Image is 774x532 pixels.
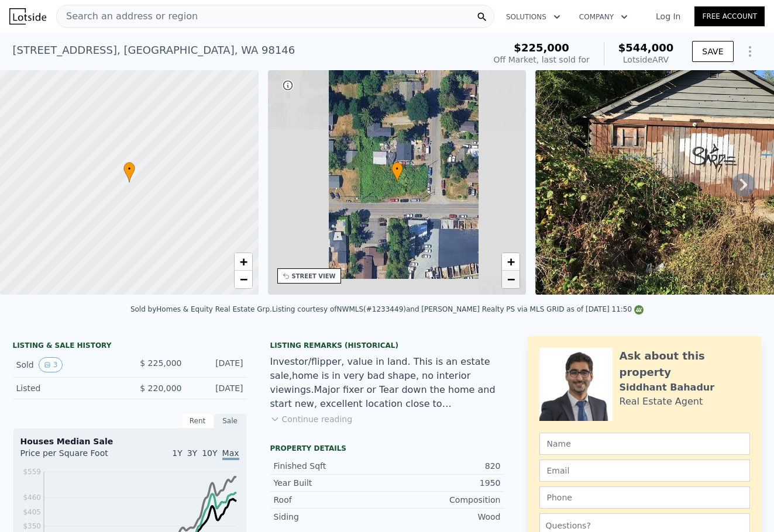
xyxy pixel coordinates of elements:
[274,477,387,489] div: Year Built
[387,494,501,506] div: Composition
[738,40,762,63] button: Show Options
[202,448,217,458] span: 10Y
[387,477,501,489] div: 1950
[274,511,387,523] div: Siding
[618,54,674,65] div: Lotside ARV
[140,358,181,368] span: $ 225,000
[23,522,41,530] tspan: $350
[387,511,501,523] div: Wood
[16,357,121,372] div: Sold
[274,494,387,506] div: Roof
[539,486,750,509] input: Phone
[494,54,590,65] div: Off Market, last sold for
[9,8,46,25] img: Lotside
[497,6,570,27] button: Solutions
[239,254,247,269] span: +
[620,348,750,381] div: Ask about this property
[618,42,674,54] span: $544,000
[214,413,247,429] div: Sale
[270,413,353,425] button: Continue reading
[23,468,41,476] tspan: $559
[235,271,252,288] a: Zoom out
[20,436,239,447] div: Houses Median Sale
[16,382,121,394] div: Listed
[20,447,130,466] div: Price per Square Foot
[387,460,501,472] div: 820
[270,444,504,453] div: Property details
[620,395,703,409] div: Real Estate Agent
[272,305,644,313] div: Listing courtesy of NWMLS (#1233449) and [PERSON_NAME] Realty PS via MLS GRID as of [DATE] 11:50
[502,253,520,271] a: Zoom in
[239,272,247,286] span: −
[634,305,644,315] img: NWMLS Logo
[539,433,750,455] input: Name
[692,41,733,62] button: SAVE
[191,357,243,372] div: [DATE]
[130,305,272,313] div: Sold by Homes & Equity Real Estate Grp .
[642,11,694,22] a: Log In
[57,9,198,23] span: Search an address or region
[502,271,520,288] a: Zoom out
[620,381,715,395] div: Siddhant Bahadur
[694,6,765,26] a: Free Account
[270,355,504,411] div: Investor/flipper, value in land. This is an estate sale,home is in very bad shape, no interior vi...
[222,448,239,460] span: Max
[507,254,515,269] span: +
[23,493,41,502] tspan: $460
[570,6,637,27] button: Company
[391,164,403,174] span: •
[507,272,515,286] span: −
[235,253,252,271] a: Zoom in
[123,164,135,174] span: •
[123,162,135,182] div: •
[391,162,403,182] div: •
[23,508,41,516] tspan: $405
[514,42,569,54] span: $225,000
[13,341,247,353] div: LISTING & SALE HISTORY
[187,448,197,458] span: 3Y
[181,413,214,429] div: Rent
[270,341,504,350] div: Listing Remarks (Historical)
[191,382,243,394] div: [DATE]
[292,272,336,281] div: STREET VIEW
[274,460,387,472] div: Finished Sqft
[39,357,63,372] button: View historical data
[140,384,181,393] span: $ 220,000
[539,460,750,482] input: Email
[172,448,182,458] span: 1Y
[13,42,295,58] div: [STREET_ADDRESS] , [GEOGRAPHIC_DATA] , WA 98146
